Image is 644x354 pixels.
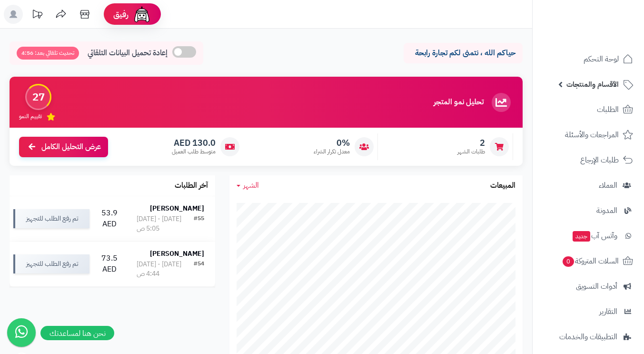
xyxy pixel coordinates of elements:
span: التقارير [599,305,617,318]
div: #54 [194,260,204,279]
div: تم رفع الطلب للتجهيز [13,209,89,228]
span: جديد [573,231,590,242]
div: [DATE] - [DATE] 4:44 ص [137,260,194,279]
h3: المبيعات [490,182,515,190]
a: وآتس آبجديد [538,224,638,247]
strong: [PERSON_NAME] [150,249,204,259]
a: تحديثات المنصة [25,5,49,26]
span: التطبيقات والخدمات [559,330,617,344]
span: 130.0 AED [172,138,216,148]
div: #55 [194,214,204,233]
span: طلبات الإرجاع [580,153,619,167]
a: لوحة التحكم [538,48,638,71]
span: وآتس آب [572,229,617,243]
span: العملاء [599,179,617,192]
span: عرض التحليل الكامل [41,142,101,152]
span: 0 [563,256,574,267]
a: العملاء [538,174,638,197]
img: ai-face.png [132,5,151,24]
div: [DATE] - [DATE] 5:05 ص [137,214,194,233]
span: أدوات التسويق [576,280,617,293]
a: المدونة [538,199,638,222]
a: الطلبات [538,98,638,121]
span: الشهر [243,180,259,191]
span: طلبات الشهر [457,148,485,156]
td: 53.9 AED [93,196,126,241]
span: السلات المتروكة [562,254,619,268]
span: 2 [457,138,485,148]
a: التطبيقات والخدمات [538,325,638,348]
span: المدونة [596,204,617,217]
span: إعادة تحميل البيانات التلقائي [88,48,168,59]
span: رفيق [113,9,129,20]
a: طلبات الإرجاع [538,149,638,172]
td: 73.5 AED [93,242,126,286]
div: تم رفع الطلب للتجهيز [13,254,89,273]
span: تقييم النمو [19,112,42,121]
a: عرض التحليل الكامل [19,137,108,157]
h3: آخر الطلبات [175,182,208,190]
span: الطلبات [597,103,619,116]
span: معدل تكرار الشراء [314,148,350,156]
h3: تحليل نمو المتجر [434,98,484,107]
a: المراجعات والأسئلة [538,123,638,146]
p: حياكم الله ، نتمنى لكم تجارة رابحة [411,48,515,59]
span: متوسط طلب العميل [172,148,216,156]
span: تحديث تلقائي بعد: 4:56 [17,47,79,60]
span: لوحة التحكم [584,52,619,66]
a: الشهر [237,180,259,191]
span: المراجعات والأسئلة [565,128,619,142]
a: التقارير [538,300,638,323]
a: أدوات التسويق [538,275,638,298]
span: الأقسام والمنتجات [566,78,619,91]
a: السلات المتروكة0 [538,250,638,273]
strong: [PERSON_NAME] [150,203,204,213]
span: 0% [314,138,350,148]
